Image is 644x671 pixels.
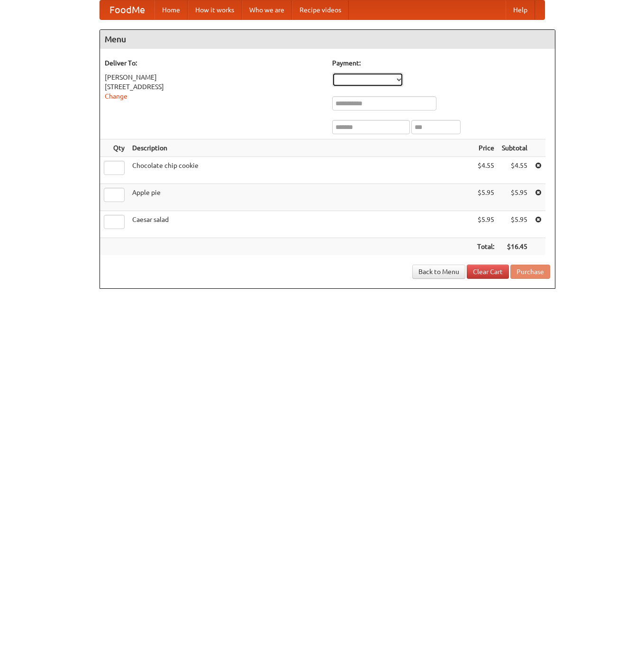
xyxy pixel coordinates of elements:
h5: Deliver To: [105,58,323,68]
td: Chocolate chip cookie [128,157,473,184]
a: Who we are [242,0,292,19]
th: Subtotal [498,139,531,157]
td: Caesar salad [128,211,473,238]
th: Description [128,139,473,157]
a: FoodMe [100,0,154,19]
a: Back to Menu [412,265,465,279]
td: $5.95 [498,211,531,238]
td: Apple pie [128,184,473,211]
td: $4.55 [473,157,498,184]
td: $5.95 [498,184,531,211]
a: Change [105,92,127,100]
th: Qty [100,139,128,157]
h5: Payment: [332,58,550,68]
td: $4.55 [498,157,531,184]
div: [STREET_ADDRESS] [105,82,323,92]
a: Recipe videos [292,0,349,19]
th: Total: [473,238,498,256]
a: Help [506,0,535,19]
th: Price [473,139,498,157]
td: $5.95 [473,211,498,238]
div: [PERSON_NAME] [105,73,323,82]
th: $16.45 [498,238,531,256]
a: Home [154,0,188,19]
h4: Menu [100,30,555,49]
button: Purchase [510,265,550,279]
a: How it works [188,0,242,19]
td: $5.95 [473,184,498,211]
a: Clear Cart [467,265,509,279]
